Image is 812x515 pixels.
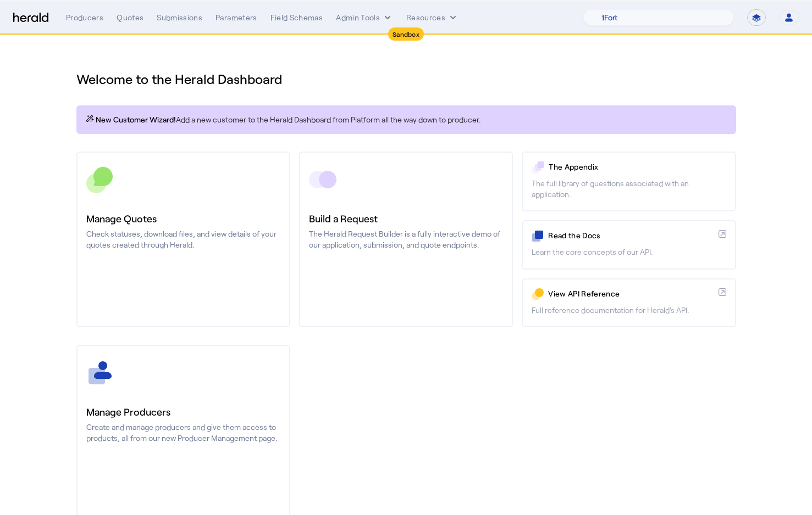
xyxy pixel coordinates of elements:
a: Build a RequestThe Herald Request Builder is a fully interactive demo of our application, submiss... [299,152,513,327]
div: Submissions [157,12,202,23]
div: Quotes [117,12,143,23]
div: Parameters [216,12,257,23]
p: The full library of questions associated with an application. [532,178,726,200]
button: Resources dropdown menu [406,12,459,23]
p: The Appendix [549,161,726,172]
div: Producers [66,12,103,23]
h3: Build a Request [309,211,503,226]
a: The AppendixThe full library of questions associated with an application. [522,152,736,211]
a: Read the DocsLearn the core concepts of our API. [522,220,736,269]
div: Sandbox [388,27,424,41]
a: View API ReferenceFull reference documentation for Herald's API. [522,278,736,327]
p: Learn the core concepts of our API. [532,247,726,257]
h1: Welcome to the Herald Dashboard [76,70,736,88]
h3: Manage Producers [86,404,280,419]
p: Full reference documentation for Herald's API. [532,305,726,316]
p: Read the Docs [548,230,714,241]
div: Field Schemas [270,12,323,23]
img: Herald Logo [13,13,48,23]
h3: Manage Quotes [86,211,280,226]
p: View API Reference [548,288,714,299]
p: The Herald Request Builder is a fully interactive demo of our application, submission, and quote ... [309,228,503,250]
p: Create and manage producers and give them access to products, all from our new Producer Managemen... [86,422,280,444]
button: internal dropdown menu [336,12,393,23]
p: Add a new customer to the Herald Dashboard from Platform all the way down to producer. [85,114,727,125]
a: Manage QuotesCheck statuses, download files, and view details of your quotes created through Herald. [76,152,290,327]
p: Check statuses, download files, and view details of your quotes created through Herald. [86,228,280,250]
span: New Customer Wizard! [96,114,176,125]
